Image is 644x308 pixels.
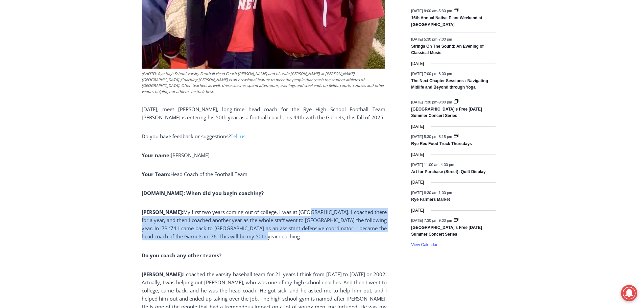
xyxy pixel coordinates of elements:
time: [DATE] [411,207,424,214]
a: 16th Annual Native Plant Weekend at [GEOGRAPHIC_DATA] [411,16,482,27]
p: My first two years coming out of college, I was at [GEOGRAPHIC_DATA]. I coached there for a year,... [142,208,387,240]
a: View Calendar [411,242,437,247]
time: [DATE] [411,179,424,186]
a: Rye Rec Food Truck Thursdays [411,141,472,147]
span: [DATE] 8:30 am [411,190,437,194]
p: Head Coach of the Football Team [142,170,387,178]
a: [GEOGRAPHIC_DATA]’s Free [DATE] Summer Concert Series [411,225,482,237]
span: 5:30 pm [438,8,452,13]
span: [DATE] 11:00 am [411,163,439,167]
a: Tell us [231,133,245,140]
time: - [411,8,453,13]
time: [DATE] [411,61,424,67]
span: [DATE] 7:00 pm [411,72,437,76]
p: [DATE], meet [PERSON_NAME], long-time head coach for the Rye High School Football Team. [PERSON_N... [142,105,387,121]
strong: Do you coach any other teams? [142,252,221,259]
span: 8:00 pm [438,72,452,76]
span: 1:00 pm [438,190,452,194]
time: - [411,190,452,194]
time: - [411,37,452,41]
span: [DATE] 5:30 pm [411,135,437,139]
time: - [411,163,454,167]
figcaption: (PHOTO: Rye High School Varsity Football Head Coach [PERSON_NAME] and his wife [PERSON_NAME] at [... [142,71,385,94]
span: 9:00 pm [438,218,452,222]
span: [DATE] 5:30 pm [411,37,437,41]
strong: [PERSON_NAME]: [142,209,183,215]
span: Coaching [PERSON_NAME] is an occasional feature to meet the people that coach the student athlete... [142,77,384,94]
span: 9:00 pm [438,100,452,104]
time: [DATE] [411,123,424,130]
a: [GEOGRAPHIC_DATA]’s Free [DATE] Summer Concert Series [411,107,482,119]
span: 7:00 pm [438,37,452,41]
a: The Next Chapter Sessions : Navigating Midlife and Beyond through Yoga [411,78,488,90]
strong: [DOMAIN_NAME]: When did you begin coaching? [142,190,264,196]
time: - [411,100,453,104]
span: 4:00 pm [441,163,454,167]
strong: Your Team: [142,171,170,177]
a: Strings On The Sound: An Evening of Classical Music [411,44,483,56]
time: - [411,135,453,139]
a: Art for Purchase (Street): Quilt Display [411,169,485,175]
p: [PERSON_NAME] [142,151,387,159]
time: [DATE] [411,151,424,158]
time: - [411,72,452,76]
strong: Your name: [142,152,171,159]
span: [DATE] 9:00 am [411,8,437,13]
span: 8:15 pm [438,135,452,139]
span: [DATE] 7:30 pm [411,218,437,222]
strong: [PERSON_NAME]: [142,271,183,278]
time: - [411,218,453,222]
a: Rye Farmers Market [411,197,450,203]
span: [DATE] 7:30 pm [411,100,437,104]
p: Do you have feedback or suggestions? . [142,132,387,140]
